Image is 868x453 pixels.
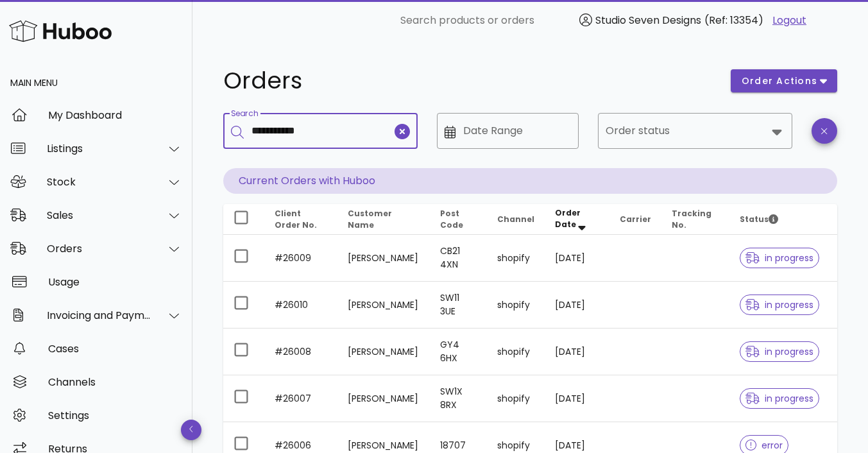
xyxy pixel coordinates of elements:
[731,69,837,92] button: order actions
[772,13,806,28] a: Logout
[337,329,429,375] td: [PERSON_NAME]
[430,329,487,375] td: GY4 6HX
[487,282,545,329] td: shopify
[337,375,429,422] td: [PERSON_NAME]
[48,343,182,355] div: Cases
[745,394,813,403] span: in progress
[264,235,337,282] td: #26009
[337,204,429,235] th: Customer Name
[430,282,487,329] td: SW11 3UE
[745,253,813,262] span: in progress
[741,74,818,88] span: order actions
[672,208,711,230] span: Tracking No.
[430,235,487,282] td: CB21 4XN
[223,69,715,92] h1: Orders
[48,409,182,422] div: Settings
[48,109,182,121] div: My Dashboard
[545,235,609,282] td: [DATE]
[661,204,729,235] th: Tracking No.
[275,208,317,230] span: Client Order No.
[595,13,701,28] span: Studio Seven Designs
[348,208,392,230] span: Customer Name
[545,329,609,375] td: [DATE]
[47,176,151,188] div: Stock
[545,375,609,422] td: [DATE]
[487,329,545,375] td: shopify
[545,282,609,329] td: [DATE]
[264,282,337,329] td: #26010
[497,214,534,225] span: Channel
[264,204,337,235] th: Client Order No.
[47,309,151,321] div: Invoicing and Payments
[487,235,545,282] td: shopify
[440,208,463,230] span: Post Code
[609,204,661,235] th: Carrier
[231,109,258,119] label: Search
[337,282,429,329] td: [PERSON_NAME]
[745,347,813,356] span: in progress
[487,375,545,422] td: shopify
[223,168,837,194] p: Current Orders with Huboo
[598,113,792,149] div: Order status
[740,214,778,225] span: Status
[395,124,410,139] button: clear icon
[48,276,182,288] div: Usage
[9,17,112,45] img: Huboo Logo
[264,375,337,422] td: #26007
[620,214,651,225] span: Carrier
[264,329,337,375] td: #26008
[729,204,837,235] th: Status
[430,375,487,422] td: SW1X 8RX
[745,300,813,309] span: in progress
[704,13,763,28] span: (Ref: 13354)
[430,204,487,235] th: Post Code
[337,235,429,282] td: [PERSON_NAME]
[745,441,783,450] span: error
[47,243,151,255] div: Orders
[47,142,151,155] div: Listings
[487,204,545,235] th: Channel
[47,209,151,221] div: Sales
[555,207,581,230] span: Order Date
[48,376,182,388] div: Channels
[545,204,609,235] th: Order Date: Sorted descending. Activate to remove sorting.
